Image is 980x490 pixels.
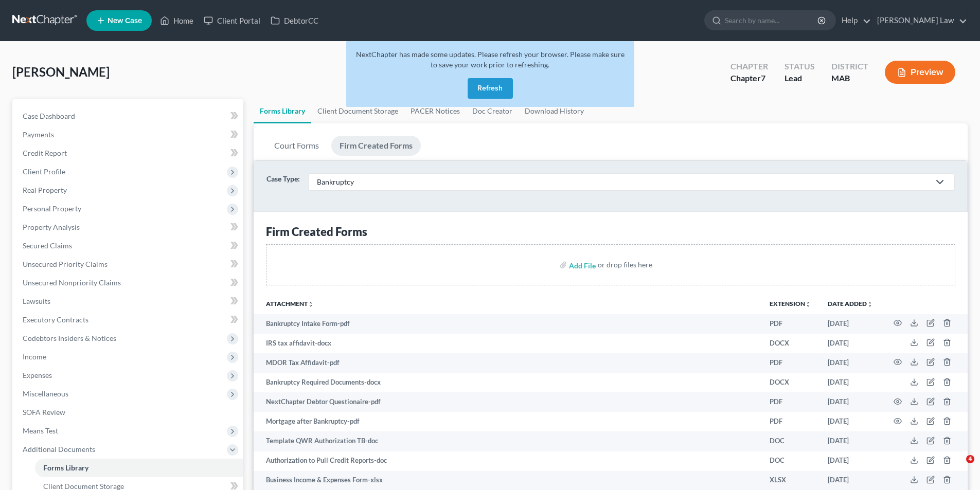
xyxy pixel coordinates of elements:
span: Means Test [23,426,58,435]
td: [DATE] [819,392,881,412]
td: DOCX [761,334,819,353]
a: Credit Report [14,144,243,162]
span: Property Analysis [23,223,80,231]
span: Personal Property [23,204,81,213]
div: Chapter [730,72,768,84]
td: NextChapter Debtor Questionaire-pdf [254,392,761,412]
a: Client Document Storage [311,99,404,123]
td: DOCX [761,373,819,392]
button: firmCaseType.title [926,476,935,484]
span: Credit Report [23,149,67,157]
td: [DATE] [819,314,881,334]
td: IRS tax affidavit-docx [254,334,761,353]
a: Forms Library [254,99,311,123]
i: unfold_more [805,301,811,307]
button: firmCaseType.title [926,319,935,327]
button: firmCaseType.title [926,397,935,406]
span: SOFA Review [23,408,65,416]
div: Bankruptcy [317,177,930,187]
td: [DATE] [819,353,881,373]
div: or drop files here [598,260,652,270]
a: Property Analysis [14,218,243,237]
td: Authorization to Pull Credit Reports-doc [254,451,761,471]
div: Status [785,61,815,72]
span: Additional Documents [23,445,95,453]
button: firmCaseType.title [926,338,935,347]
a: Home [155,11,199,30]
a: [PERSON_NAME] Law [872,11,967,30]
td: PDF [761,353,819,373]
span: 7 [761,73,765,83]
span: 4 [966,455,974,463]
span: [PERSON_NAME] [12,64,110,79]
td: [DATE] [819,431,881,451]
a: Client Portal [199,11,265,30]
button: firmCaseType.title [926,358,935,366]
span: Lawsuits [23,297,50,305]
td: Bankruptcy Intake Form-pdf [254,314,761,334]
a: Case Dashboard [14,107,243,125]
a: Unsecured Nonpriority Claims [14,274,243,292]
span: Miscellaneous [23,389,68,398]
td: PDF [761,412,819,431]
input: Search by name... [725,11,819,30]
td: [DATE] [819,412,881,431]
td: [DATE] [819,373,881,392]
div: District [831,61,868,72]
i: unfold_more [308,301,314,307]
a: SOFA Review [14,403,243,422]
div: Chapter [730,61,768,72]
a: Payments [14,125,243,144]
td: [DATE] [819,334,881,353]
button: firmCaseType.title [926,456,935,464]
a: Court Forms [266,136,327,156]
span: Client Profile [23,167,65,176]
td: PDF [761,314,819,334]
a: Extensionunfold_more [770,300,811,307]
label: Case Type: [266,173,300,191]
span: Case Dashboard [23,112,75,120]
a: Unsecured Priority Claims [14,255,243,274]
td: Template QWR Authorization TB-doc [254,431,761,451]
span: Payments [23,130,54,139]
span: Secured Claims [23,241,72,250]
a: Firm Created Forms [331,136,421,156]
a: Secured Claims [14,237,243,255]
div: Firm Created Forms [266,224,955,239]
span: Codebtors Insiders & Notices [23,334,116,342]
button: Refresh [468,78,513,99]
span: Executory Contracts [23,315,88,324]
button: firmCaseType.title [926,437,935,445]
span: Unsecured Priority Claims [23,260,108,268]
div: Lead [785,72,815,84]
span: Unsecured Nonpriority Claims [23,278,121,287]
td: Bankruptcy Required Documents-docx [254,373,761,392]
td: DOC [761,451,819,471]
i: unfold_more [867,301,873,307]
a: DebtorCC [265,11,324,30]
td: DOC [761,431,819,451]
button: firmCaseType.title [926,378,935,386]
a: Lawsuits [14,292,243,311]
iframe: Intercom live chat [945,455,970,480]
span: New Case [108,17,142,25]
td: Mortgage after Bankruptcy-pdf [254,412,761,431]
a: Help [836,11,871,30]
td: [DATE] [819,451,881,471]
span: NextChapter has made some updates. Please refresh your browser. Please make sure to save your wor... [356,50,625,69]
a: Forms Library [35,459,243,477]
span: Real Property [23,186,67,194]
span: Expenses [23,371,52,379]
button: Preview [885,61,955,84]
td: MDOR Tax Affidavit-pdf [254,353,761,373]
button: firmCaseType.title [926,417,935,425]
a: Attachmentunfold_more [266,300,314,307]
span: Forms Library [43,463,88,472]
span: Income [23,352,46,361]
div: MAB [831,72,868,84]
a: Executory Contracts [14,311,243,329]
td: PDF [761,392,819,412]
a: Date Addedunfold_more [828,300,873,307]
